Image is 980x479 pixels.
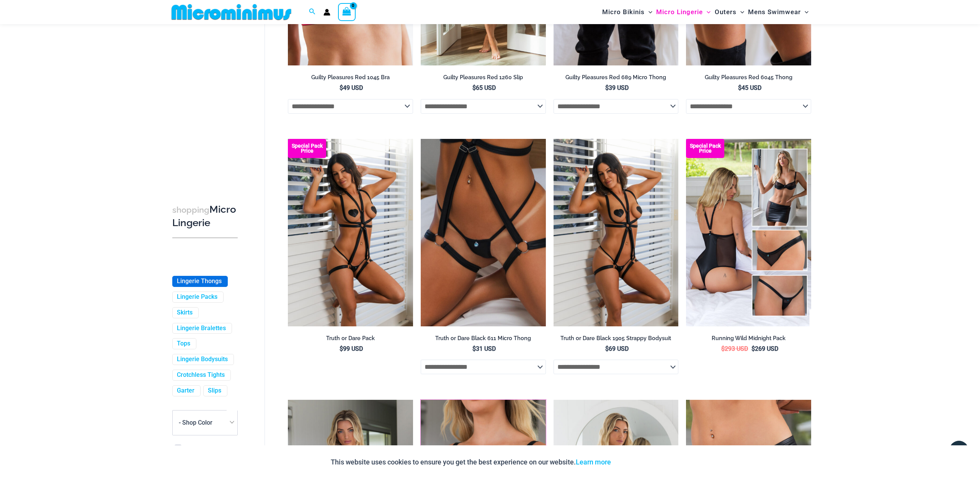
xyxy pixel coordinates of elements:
a: Guilty Pleasures Red 6045 Thong [686,74,811,84]
a: Running Wild Midnight Pack [686,335,811,345]
b: Special Pack Price [288,143,326,153]
img: Truth or Dare Black Micro 02 [421,139,546,326]
a: Truth or Dare Black 1905 Bodysuit 611 Micro 07Truth or Dare Black 1905 Bodysuit 611 Micro 05Truth... [554,139,679,326]
span: - Shop Color [173,411,237,435]
img: All Styles (1) [686,139,811,326]
span: Menu Toggle [737,2,744,22]
span: $ [738,84,742,91]
a: Account icon link [323,9,330,16]
h2: Truth or Dare Black 1905 Strappy Bodysuit [554,335,679,342]
a: Mens SwimwearMenu ToggleMenu Toggle [746,2,810,22]
h2: Truth or Dare Pack [288,335,413,342]
a: Guilty Pleasures Red 1260 Slip [421,74,546,84]
span: shopping [172,205,209,215]
a: Micro LingerieMenu ToggleMenu Toggle [654,2,712,22]
bdi: 99 USD [340,345,363,352]
nav: Site Navigation [599,1,812,23]
b: Special Pack Price [686,143,724,153]
bdi: 293 USD [721,345,748,352]
bdi: 269 USD [751,345,778,352]
bdi: 45 USD [738,84,761,91]
span: - Shop Color [179,419,212,426]
a: Lingerie Packs [177,293,217,301]
span: $ [605,345,609,352]
span: Outers [715,2,737,22]
p: This website uses cookies to ensure you get the best experience on our website. [331,456,611,468]
span: Menu Toggle [801,2,808,22]
button: Accept [617,453,649,471]
span: $ [472,345,476,352]
bdi: 69 USD [605,345,629,352]
a: Crotchless Tights [177,371,225,379]
span: $ [721,345,725,352]
span: Menu Toggle [703,2,710,22]
bdi: 49 USD [340,84,363,91]
span: $ [472,84,476,91]
a: Truth or Dare Pack [288,335,413,345]
h2: Guilty Pleasures Red 1045 Bra [288,74,413,81]
h2: Running Wild Midnight Pack [686,335,811,342]
a: Learn more [576,458,611,466]
span: $ [605,84,609,91]
a: Guilty Pleasures Red 1045 Bra [288,74,413,84]
span: Menu Toggle [645,2,652,22]
img: Truth or Dare Black 1905 Bodysuit 611 Micro 07 [288,139,413,326]
h2: Guilty Pleasures Red 689 Micro Thong [554,74,679,81]
span: Micro Bikinis [602,2,645,22]
span: Mens Swimwear [748,2,801,22]
a: Truth or Dare Black Micro 02Truth or Dare Black 1905 Bodysuit 611 Micro 12Truth or Dare Black 190... [421,139,546,326]
h2: Guilty Pleasures Red 6045 Thong [686,74,811,81]
a: Lingerie Bodysuits [177,355,228,363]
a: Truth or Dare Black 1905 Bodysuit 611 Micro 07 Truth or Dare Black 1905 Bodysuit 611 Micro 06Trut... [288,139,413,326]
h2: Truth or Dare Black 611 Micro Thong [421,335,546,342]
a: Tops [177,340,190,348]
a: Lingerie Bralettes [177,324,226,332]
bdi: 65 USD [472,84,496,91]
a: OutersMenu ToggleMenu Toggle [713,2,746,22]
iframe: TrustedSite Certified [172,26,241,179]
img: Truth or Dare Black 1905 Bodysuit 611 Micro 07 [554,139,679,326]
a: Slips [208,387,221,395]
span: $ [340,84,343,91]
a: Micro BikinisMenu ToggleMenu Toggle [600,2,654,22]
a: View Shopping Cart, empty [338,3,356,21]
span: $ [751,345,755,352]
a: Guilty Pleasures Red 689 Micro Thong [554,74,679,84]
bdi: 39 USD [605,84,629,91]
a: Truth or Dare Black 1905 Strappy Bodysuit [554,335,679,345]
a: Search icon link [309,7,316,17]
a: Lingerie Thongs [177,277,222,285]
bdi: 31 USD [472,345,496,352]
span: $ [340,345,343,352]
span: - Shop Color [172,410,238,435]
a: Garter [177,387,194,395]
a: All Styles (1) Running Wild Midnight 1052 Top 6512 Bottom 04Running Wild Midnight 1052 Top 6512 B... [686,139,811,326]
a: Knit [185,445,195,453]
img: MM SHOP LOGO FLAT [168,3,294,21]
h2: Guilty Pleasures Red 1260 Slip [421,74,546,81]
a: Truth or Dare Black 611 Micro Thong [421,335,546,345]
a: Skirts [177,309,193,317]
span: Micro Lingerie [656,2,703,22]
h3: Micro Lingerie [172,203,238,230]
